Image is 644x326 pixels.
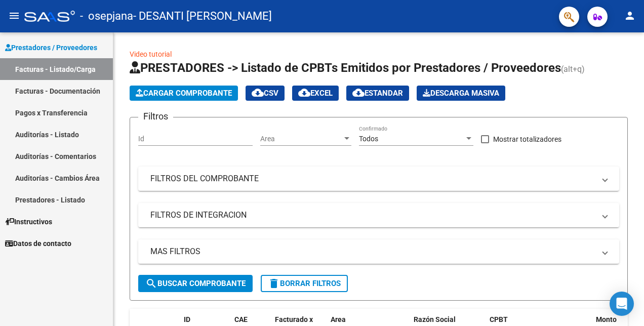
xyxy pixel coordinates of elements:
button: Descarga Masiva [417,86,505,101]
span: CSV [252,89,278,98]
mat-expansion-panel-header: FILTROS DE INTEGRACION [138,203,619,227]
span: Buscar Comprobante [145,279,246,288]
button: EXCEL [292,86,339,101]
mat-icon: cloud_download [298,87,310,99]
span: - osepjana [80,5,133,27]
button: Buscar Comprobante [138,275,253,292]
mat-panel-title: MAS FILTROS [150,246,595,257]
span: PRESTADORES -> Listado de CPBTs Emitidos por Prestadores / Proveedores [130,61,561,75]
mat-expansion-panel-header: FILTROS DEL COMPROBANTE [138,167,619,191]
mat-icon: delete [268,277,280,290]
mat-panel-title: FILTROS DEL COMPROBANTE [150,173,595,184]
span: Area [331,315,346,323]
span: CPBT [490,315,508,323]
button: CSV [246,86,285,101]
app-download-masive: Descarga masiva de comprobantes (adjuntos) [417,86,505,101]
span: (alt+q) [561,64,585,74]
button: Borrar Filtros [261,275,348,292]
a: Video tutorial [130,50,172,58]
span: Todos [359,135,378,143]
h3: Filtros [138,109,173,124]
span: Instructivos [5,216,52,227]
span: Mostrar totalizadores [493,133,561,145]
span: ID [184,315,190,323]
span: Descarga Masiva [423,89,499,98]
span: Area [260,135,342,143]
span: Datos de contacto [5,238,71,249]
button: Cargar Comprobante [130,86,238,101]
span: Cargar Comprobante [136,89,232,98]
span: Prestadores / Proveedores [5,42,97,53]
span: Monto [596,315,617,323]
mat-icon: cloud_download [352,87,365,99]
mat-icon: menu [8,10,20,22]
span: EXCEL [298,89,333,98]
div: Open Intercom Messenger [610,292,634,316]
span: Borrar Filtros [268,279,341,288]
mat-icon: search [145,277,157,290]
span: CAE [234,315,248,323]
mat-icon: cloud_download [252,87,264,99]
mat-panel-title: FILTROS DE INTEGRACION [150,210,595,221]
button: Estandar [346,86,409,101]
span: Razón Social [414,315,456,323]
span: Estandar [352,89,403,98]
mat-icon: person [624,10,636,22]
span: - DESANTI [PERSON_NAME] [133,5,272,27]
mat-expansion-panel-header: MAS FILTROS [138,239,619,264]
